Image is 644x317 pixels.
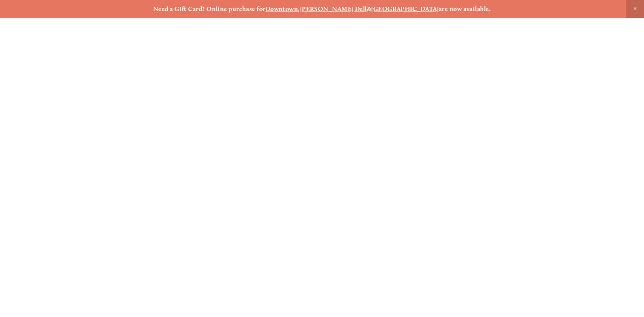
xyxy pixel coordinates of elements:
[300,5,367,13] a: [PERSON_NAME] Dell
[439,5,491,13] strong: are now available.
[371,5,439,13] a: [GEOGRAPHIC_DATA]
[266,5,298,13] a: Downtown
[367,5,371,13] strong: &
[153,5,266,13] strong: Need a Gift Card? Online purchase for
[298,5,300,13] strong: ,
